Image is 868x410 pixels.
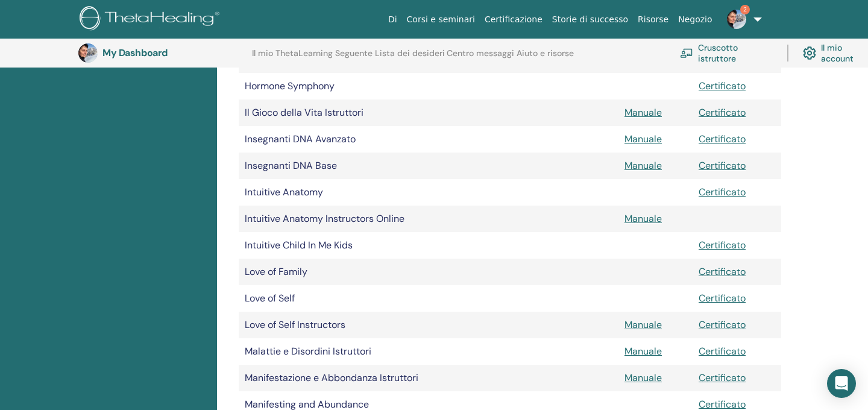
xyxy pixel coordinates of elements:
[624,345,662,358] a: Manuale
[547,8,633,31] a: Storie di successo
[699,265,746,278] a: Certificato
[699,133,746,145] a: Certificato
[239,126,618,153] td: Insegnanti DNA Avanzato
[727,10,746,29] img: default.jpg
[673,8,717,31] a: Negozio
[480,8,547,31] a: Certificazione
[80,6,224,33] img: logo.png
[102,47,223,58] h3: My Dashboard
[78,43,98,63] img: default.jpg
[239,365,618,391] td: Manifestazione e Abbondanza Istruttori
[624,212,662,225] a: Manuale
[699,186,746,198] a: Certificato
[624,106,662,119] a: Manuale
[383,8,402,31] a: Di
[624,133,662,145] a: Manuale
[699,371,746,384] a: Certificato
[375,48,445,68] a: Lista dei desideri
[239,179,618,206] td: Intuitive Anatomy
[699,345,746,358] a: Certificato
[624,371,662,384] a: Manuale
[252,48,333,68] a: Il mio ThetaLearning
[827,369,856,398] div: Open Intercom Messenger
[239,312,618,338] td: Love of Self Instructors
[239,99,618,126] td: Il Gioco della Vita Istruttori
[740,5,750,14] span: 2
[239,259,618,285] td: Love of Family
[239,153,618,179] td: Insegnanti DNA Base
[624,159,662,172] a: Manuale
[239,73,618,99] td: Hormone Symphony
[624,318,662,331] a: Manuale
[633,8,673,31] a: Risorse
[239,232,618,259] td: Intuitive Child In Me Kids
[699,106,746,119] a: Certificato
[699,292,746,304] a: Certificato
[803,43,816,63] img: cog.svg
[699,239,746,251] a: Certificato
[680,48,693,58] img: chalkboard-teacher.svg
[517,48,574,68] a: Aiuto e risorse
[239,338,618,365] td: Malattie e Disordini Istruttori
[239,285,618,312] td: Love of Self
[402,8,480,31] a: Corsi e seminari
[335,48,373,68] a: Seguente
[447,48,514,68] a: Centro messaggi
[699,318,746,331] a: Certificato
[239,206,618,232] td: Intuitive Anatomy Instructors Online
[699,80,746,92] a: Certificato
[680,40,773,66] a: Cruscotto istruttore
[699,159,746,172] a: Certificato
